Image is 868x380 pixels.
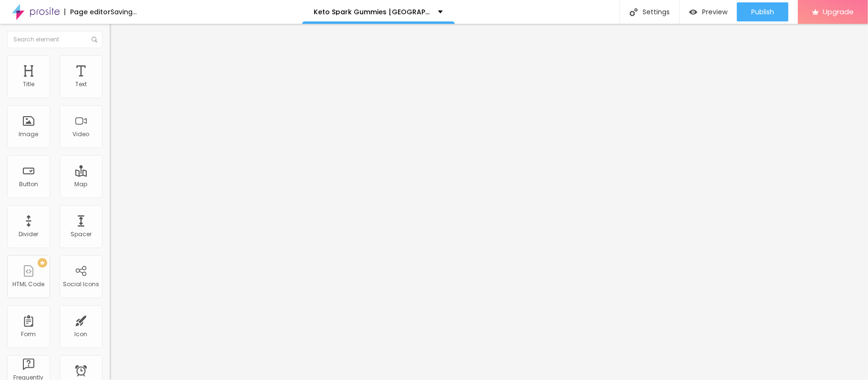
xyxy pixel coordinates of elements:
[92,37,97,42] img: Icone
[13,281,45,288] div: HTML Code
[21,331,36,338] div: Form
[314,9,431,15] p: Keto Spark Gummies [GEOGRAPHIC_DATA]
[680,2,737,21] button: Preview
[63,281,99,288] div: Social Icons
[737,2,788,21] button: Publish
[19,231,39,238] div: Divider
[75,81,87,88] div: Text
[73,131,90,138] div: Video
[19,131,39,138] div: Image
[111,9,137,15] div: Saving...
[64,9,111,15] div: Page editor
[71,231,92,238] div: Spacer
[23,81,34,88] div: Title
[75,331,88,338] div: Icon
[19,181,38,188] div: Button
[751,8,774,16] span: Publish
[702,8,727,16] span: Preview
[7,31,102,48] input: Search element
[689,8,697,16] img: view-1.svg
[110,24,868,380] iframe: Editor
[823,8,854,16] span: Upgrade
[630,8,638,16] img: Icone
[75,181,88,188] div: Map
